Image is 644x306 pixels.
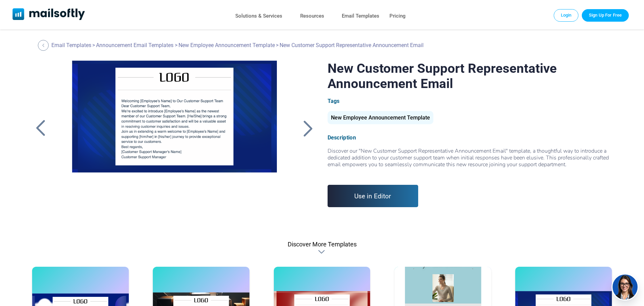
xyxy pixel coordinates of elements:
[554,9,579,21] a: Login
[178,42,275,48] a: New Employee Announcement Template
[328,117,433,120] a: New Employee Announcement Template
[96,42,173,48] a: Announcement Email Templates
[328,148,612,175] div: Discover our "New Customer Support Representative Announcement Email" template, a thoughtful way ...
[288,241,357,248] div: Discover More Templates
[38,40,50,51] a: Back
[32,119,49,137] a: Back
[328,111,433,124] div: New Employee Announcement Template
[51,42,91,48] a: Email Templates
[300,119,317,137] a: Back
[582,9,629,21] a: Trial
[328,134,612,141] div: Description
[389,11,406,21] a: Pricing
[328,98,612,104] div: Tags
[300,11,324,21] a: Resources
[342,11,379,21] a: Email Templates
[235,11,282,21] a: Solutions & Services
[61,61,288,230] a: New Customer Support Representative Announcement Email
[328,61,612,91] h1: New Customer Support Representative Announcement Email
[13,8,85,21] a: Mailsoftly
[318,248,326,255] div: Discover More Templates
[328,185,419,207] a: Use in Editor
